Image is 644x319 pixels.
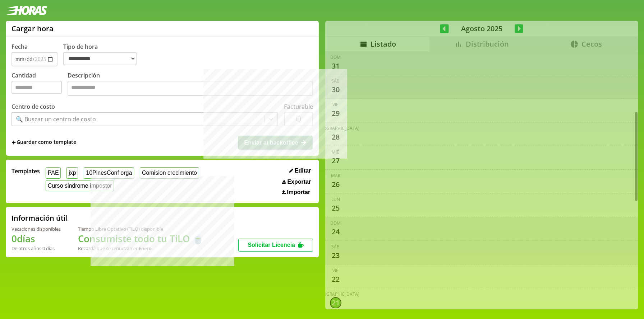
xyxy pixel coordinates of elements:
button: PAE [46,167,61,178]
span: Importar [287,189,310,196]
div: De otros años: 0 días [11,245,61,252]
span: Exportar [287,179,311,185]
label: Tipo de hora [63,43,142,66]
textarea: Descripción [68,81,313,96]
img: logotipo [6,6,47,15]
label: Cantidad [11,71,68,98]
button: Solicitar Licencia [238,239,313,252]
h2: Información útil [11,213,68,223]
h1: 0 días [11,232,61,245]
label: Facturable [284,103,313,111]
label: Descripción [68,71,313,98]
button: Editar [287,167,313,174]
span: Templates [11,167,40,175]
span: Editar [295,168,311,174]
button: jxp [66,167,78,178]
button: 10PinesConf orga [84,167,134,178]
input: Cantidad [11,81,62,94]
label: Centro de costo [11,103,55,111]
span: + [11,139,16,146]
div: Vacaciones disponibles [11,226,61,232]
div: 🔍 Buscar un centro de costo [16,115,96,123]
h1: Cargar hora [11,24,54,33]
div: Recordá que se renuevan en [78,245,204,252]
label: Fecha [11,43,28,51]
h1: Consumiste todo tu TiLO 🍵 [78,232,204,245]
select: Tipo de hora [63,52,137,65]
button: Comision crecimiento [140,167,199,178]
div: Tiempo Libre Optativo (TiLO) disponible [78,226,204,232]
button: Exportar [280,178,313,186]
button: Curso sindrome impostor [46,180,114,191]
span: Solicitar Licencia [248,242,295,248]
b: Enero [139,245,152,252]
span: +Guardar como template [11,139,76,146]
